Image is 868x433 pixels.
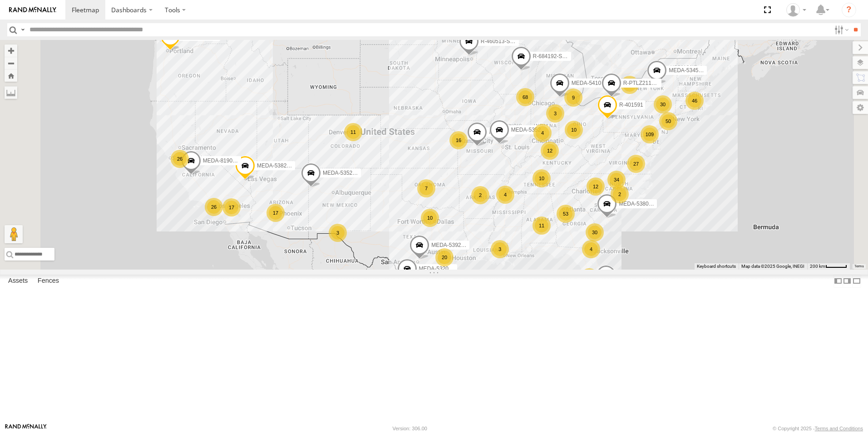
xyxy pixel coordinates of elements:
[393,426,427,431] div: Version: 306.00
[533,169,551,187] div: 10
[580,268,598,286] div: 83
[623,80,677,86] span: R-PTLZ211377-Swing
[9,7,56,13] img: rand-logo.svg
[807,263,850,270] button: Map Scale: 200 km per 44 pixels
[654,95,672,113] div: 30
[697,263,736,270] button: Keyboard shortcuts
[607,171,626,189] div: 34
[421,209,439,227] div: 10
[659,112,677,130] div: 50
[546,104,564,123] div: 3
[533,124,552,142] div: 4
[329,224,347,242] div: 3
[5,424,47,433] a: Visit our Website
[533,53,573,59] span: R-684192-Swing
[419,266,466,272] span: MEDA-532007-Roll
[4,275,32,287] label: Assets
[587,177,605,196] div: 12
[572,80,618,86] span: MEDA-541010-Roll
[481,38,521,44] span: R-460513-Swing
[33,275,64,287] label: Fences
[533,216,551,235] div: 11
[582,240,600,258] div: 4
[557,205,575,223] div: 53
[449,131,468,149] div: 16
[491,240,509,258] div: 3
[257,163,304,169] span: MEDA-538205-Roll
[773,426,863,431] div: © Copyright 2025 -
[5,69,17,82] button: Zoom Home
[621,76,639,94] div: 7
[611,185,629,203] div: 2
[435,248,454,266] div: 20
[669,67,721,74] span: MEDA-534585-Swing
[171,150,189,168] div: 26
[833,275,843,288] label: Dock Summary Table to the Left
[5,57,17,69] button: Zoom out
[203,157,250,164] span: MEDA-819066-Roll
[205,198,223,216] div: 26
[222,198,241,216] div: 17
[344,123,362,141] div: 11
[586,223,604,241] div: 30
[815,426,863,431] a: Terms and Conditions
[641,125,659,143] div: 109
[842,3,856,17] i: ?
[854,265,864,268] a: Terms (opens in new tab)
[852,275,861,288] label: Hide Summary Table
[843,275,852,288] label: Dock Summary Table to the Right
[323,170,370,176] span: MEDA-535213-Roll
[627,155,645,173] div: 27
[564,89,582,107] div: 9
[619,102,643,108] span: R-401591
[266,204,285,222] div: 17
[471,186,489,204] div: 2
[431,242,478,249] span: MEDA-539283-Roll
[831,23,850,36] label: Search Filter Options
[511,127,558,133] span: MEDA-535204-Roll
[810,264,825,269] span: 200 km
[19,23,26,36] label: Search Query
[516,88,534,106] div: 68
[565,121,583,139] div: 10
[5,44,17,57] button: Zoom in
[417,179,435,197] div: 7
[5,86,17,99] label: Measure
[5,225,23,243] button: Drag Pegman onto the map to open Street View
[686,92,704,110] div: 46
[783,3,809,17] div: Isaac McLaurin
[541,142,559,160] div: 12
[853,101,868,114] label: Map Settings
[741,264,804,269] span: Map data ©2025 Google, INEGI
[496,186,514,204] div: 4
[619,201,671,207] span: MEDA-538005-Swing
